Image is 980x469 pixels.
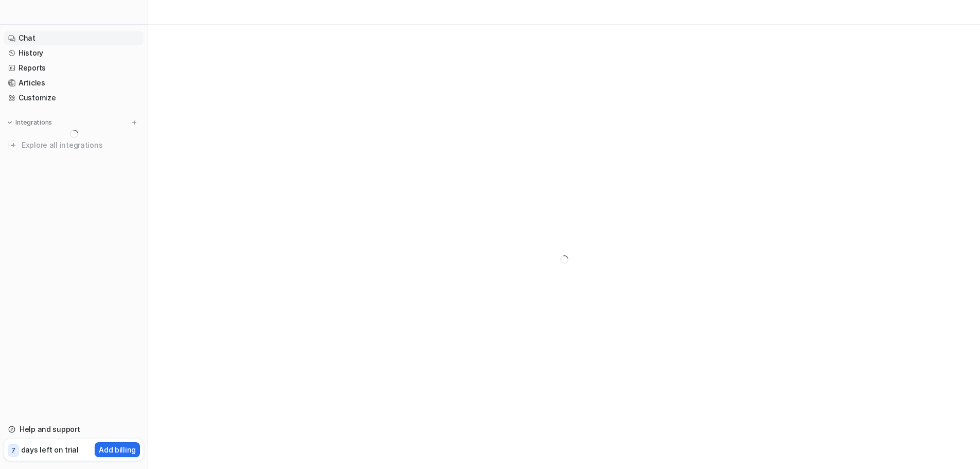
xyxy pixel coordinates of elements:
[15,118,52,127] p: Integrations
[4,422,144,437] a: Help and support
[4,138,144,152] a: Explore all integrations
[22,137,139,153] span: Explore all integrations
[6,119,13,126] img: expand menu
[4,61,144,75] a: Reports
[99,444,136,455] p: Add billing
[21,444,79,455] p: days left on trial
[4,46,144,60] a: History
[11,446,15,455] p: 7
[4,76,144,90] a: Articles
[95,442,140,457] button: Add billing
[4,91,144,105] a: Customize
[8,140,19,150] img: explore all integrations
[4,31,144,45] a: Chat
[131,119,138,126] img: menu_add.svg
[4,117,55,128] button: Integrations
